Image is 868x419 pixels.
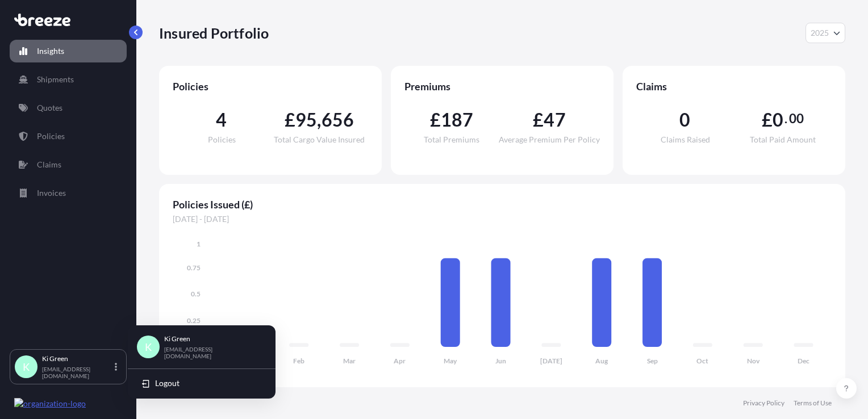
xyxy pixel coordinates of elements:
span: [DATE] - [DATE] [173,213,832,225]
span: Policies [173,79,368,93]
a: Claims [10,153,127,176]
p: Insured Portfolio [159,24,269,42]
span: Total Premiums [424,136,479,144]
p: [EMAIL_ADDRESS][DOMAIN_NAME] [42,366,112,379]
a: Quotes [10,97,127,119]
span: Claims Raised [661,136,710,144]
tspan: May [444,357,457,365]
tspan: Nov [747,357,760,365]
span: Policies [208,136,236,144]
span: Total Cargo Value Insured [274,136,365,144]
button: Year Selector [806,23,845,43]
span: Average Premium Per Policy [499,136,600,144]
p: Quotes [37,102,62,114]
span: £ [762,111,773,129]
p: Invoices [37,187,66,199]
span: Claims [636,79,832,93]
a: Terms of Use [794,399,832,408]
span: Logout [155,378,180,389]
span: 95 [295,111,317,129]
a: Invoices [10,182,127,204]
span: £ [285,111,295,129]
tspan: Aug [595,357,608,365]
p: [EMAIL_ADDRESS][DOMAIN_NAME] [164,346,257,359]
tspan: 0.5 [191,290,201,298]
tspan: Oct [696,357,708,365]
p: Shipments [37,74,74,85]
span: £ [430,111,441,129]
tspan: Sep [647,357,658,365]
a: Privacy Policy [743,399,784,408]
span: 0 [773,111,783,129]
span: Premiums [404,79,600,93]
tspan: Jun [495,357,506,365]
span: £ [533,111,544,129]
tspan: Apr [394,357,406,365]
span: . [784,114,787,123]
tspan: Mar [343,357,356,365]
p: Policies [37,131,65,142]
tspan: 0.25 [187,316,201,325]
span: Total Paid Amount [750,136,816,144]
a: Policies [10,125,127,148]
span: 2025 [811,27,829,39]
p: Claims [37,159,61,170]
span: 4 [216,111,227,129]
span: 0 [679,111,690,129]
tspan: Feb [293,357,304,365]
tspan: Dec [798,357,809,365]
span: 187 [441,111,474,129]
a: Insights [10,40,127,62]
span: Policies Issued (£) [173,198,832,211]
span: 656 [322,111,354,129]
p: Ki Green [164,334,257,343]
button: Logout [132,374,271,394]
span: , [317,111,321,129]
a: Shipments [10,68,127,91]
img: organization-logo [14,398,86,409]
p: Ki Green [42,354,112,363]
span: K [145,341,152,353]
tspan: [DATE] [540,357,562,365]
span: 47 [544,111,565,129]
span: K [23,361,30,372]
span: 00 [789,114,804,123]
p: Insights [37,45,64,57]
tspan: 1 [197,240,201,248]
tspan: 0.75 [187,263,201,272]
